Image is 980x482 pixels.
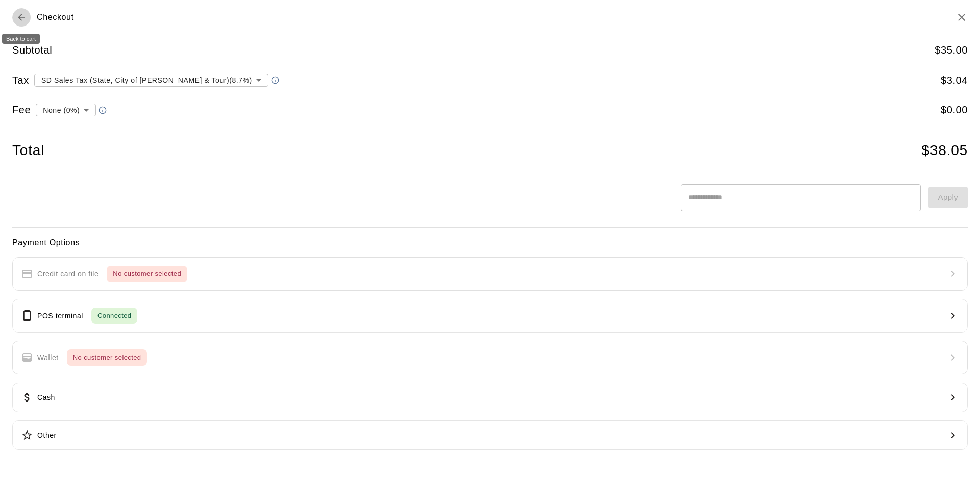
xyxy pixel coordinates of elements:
div: Back to cart [2,34,40,44]
div: Checkout [12,8,74,27]
h5: Fee [12,103,31,117]
p: Other [37,430,57,441]
span: Connected [91,310,137,322]
button: Close [955,11,968,23]
button: POS terminalConnected [12,299,968,333]
h5: Subtotal [12,43,52,57]
h6: Payment Options [12,236,968,249]
p: POS terminal [37,311,83,321]
button: Cash [12,383,968,412]
h5: $ 35.00 [935,43,968,57]
div: None (0%) [36,100,96,119]
h5: $ 0.00 [941,103,968,117]
h5: $ 3.04 [941,73,968,87]
h5: Tax [12,73,29,87]
p: Cash [37,392,55,403]
div: SD Sales Tax (State, City of [PERSON_NAME] & Tour) ( 8.7 %) [34,70,268,89]
h4: $ 38.05 [921,142,968,160]
button: Back to cart [12,8,31,27]
button: Other [12,420,968,450]
h4: Total [12,142,44,160]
